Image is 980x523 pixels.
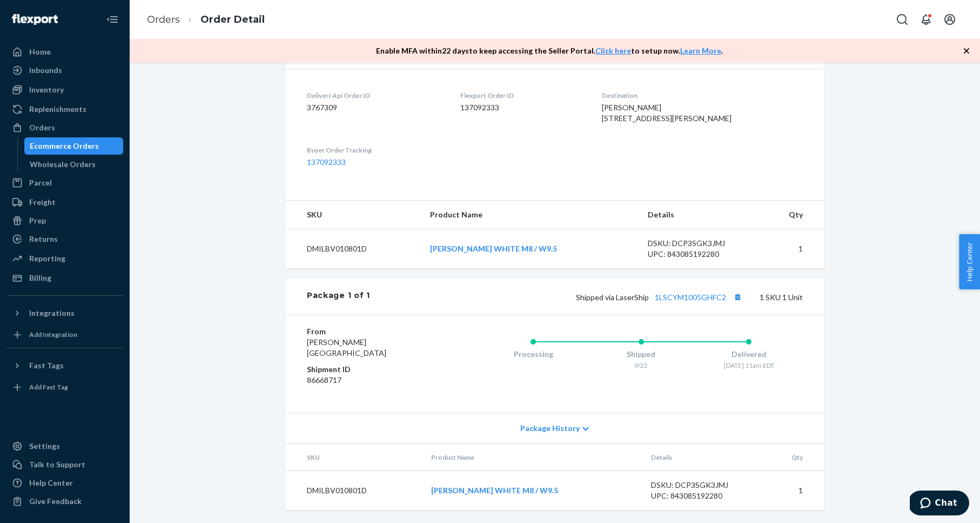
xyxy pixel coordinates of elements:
[102,9,123,30] button: Close Navigation
[29,234,58,244] div: Returns
[761,444,824,471] th: Qty
[285,201,421,229] th: SKU
[460,102,585,113] dd: 137092333
[29,253,65,264] div: Reporting
[757,201,824,229] th: Qty
[651,480,753,491] div: DSKU: DCP3SGK3JMJ
[639,201,758,229] th: Details
[761,471,824,511] td: 1
[6,194,123,211] a: Freight
[587,349,695,360] div: Shipped
[307,91,443,100] dt: Deliverr Api Order ID
[430,244,557,253] a: [PERSON_NAME] WHITE M8 / W9.5
[376,45,723,56] p: Enable MFA within 22 days to keep accessing the Seller Portal. to setup now. .
[12,14,58,25] img: Flexport logo
[29,459,85,470] div: Talk to Support
[24,137,124,155] a: Ecommerce Orders
[6,304,123,322] button: Integrations
[595,46,631,55] a: Click here
[307,326,436,337] dt: From
[29,177,52,188] div: Parcel
[6,230,123,248] a: Returns
[307,157,346,167] a: 137092333
[29,215,46,226] div: Prep
[29,360,64,371] div: Fast Tags
[520,423,580,434] span: Package History
[642,444,761,471] th: Details
[6,438,123,455] a: Settings
[6,212,123,229] a: Prep
[29,65,62,76] div: Inbounds
[200,14,265,25] a: Order Detail
[29,382,68,392] div: Add Fast Tag
[6,357,123,374] button: Fast Tags
[147,14,180,25] a: Orders
[651,491,753,501] div: UPC: 843085192280
[421,201,639,229] th: Product Name
[602,91,803,100] dt: Destination
[29,308,75,319] div: Integrations
[648,238,749,249] div: DSKU: DCP3SGK3JMJ
[6,326,123,343] a: Add Integration
[695,349,803,360] div: Delivered
[29,47,51,57] div: Home
[576,293,744,302] span: Shipped via LaserShip
[680,46,721,55] a: Learn More
[910,491,969,518] iframe: Opens a widget where you can chat to one of our agents
[6,101,123,118] a: Replenishments
[695,361,803,370] div: [DATE] 11am EDT
[6,43,123,61] a: Home
[307,375,436,386] dd: 86668717
[29,330,77,339] div: Add Integration
[29,441,60,452] div: Settings
[6,474,123,492] a: Help Center
[6,250,123,267] a: Reporting
[6,379,123,396] a: Add Fast Tag
[431,486,558,495] a: [PERSON_NAME] WHITE M8 / W9.5
[29,273,51,283] div: Billing
[891,9,913,30] button: Open Search Box
[460,91,585,100] dt: Flexport Order ID
[6,174,123,191] a: Parcel
[370,290,803,304] div: 1 SKU 1 Unit
[29,104,86,115] div: Replenishments
[285,444,422,471] th: SKU
[730,290,744,304] button: Copy tracking number
[6,493,123,510] button: Give Feedback
[959,234,980,289] button: Help Center
[422,444,642,471] th: Product Name
[307,145,443,155] dt: Buyer Order Tracking
[307,290,370,304] div: Package 1 of 1
[6,119,123,136] a: Orders
[29,122,55,133] div: Orders
[29,478,73,488] div: Help Center
[285,229,421,269] td: DMILBV010801D
[915,9,937,30] button: Open notifications
[29,496,82,507] div: Give Feedback
[138,4,273,36] ol: breadcrumbs
[6,81,123,98] a: Inventory
[655,293,726,302] a: 1LSCYM1005GHFC2
[602,103,731,123] span: [PERSON_NAME] [STREET_ADDRESS][PERSON_NAME]
[30,159,96,170] div: Wholesale Orders
[479,349,587,360] div: Processing
[6,456,123,473] button: Talk to Support
[757,229,824,269] td: 1
[29,197,56,208] div: Freight
[587,361,695,370] div: 9/22
[29,84,64,95] div: Inventory
[307,102,443,113] dd: 3767309
[6,269,123,287] a: Billing
[939,9,961,30] button: Open account menu
[285,471,422,511] td: DMILBV010801D
[307,364,436,375] dt: Shipment ID
[24,156,124,173] a: Wholesale Orders
[648,249,749,260] div: UPC: 843085192280
[307,337,386,358] span: [PERSON_NAME][GEOGRAPHIC_DATA]
[6,62,123,79] a: Inbounds
[30,141,99,151] div: Ecommerce Orders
